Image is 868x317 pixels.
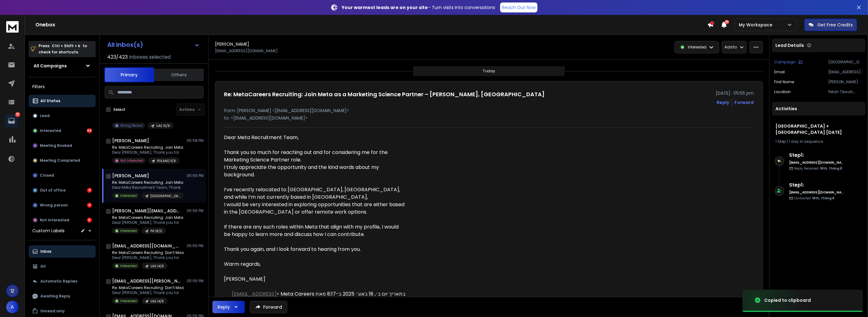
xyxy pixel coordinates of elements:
[112,220,183,225] p: Dear [PERSON_NAME], Thank you for
[157,159,176,163] p: POLAND 11/8
[224,164,405,179] p: I truly appreciate the opportunity and the kind words about my background.
[51,42,81,49] span: Ctrl + Shift + k
[187,138,203,143] p: 05:58 PM
[32,228,65,234] h3: Custom Labels
[112,290,184,295] p: Dear [PERSON_NAME], Thank you for
[250,301,287,313] button: Forward
[483,69,495,74] p: Today
[776,42,804,48] p: Lead Details
[39,43,87,55] p: Press to check for shortcuts.
[224,90,545,99] h1: Re: MetaCareers Recruiting: Join Meta as a Marketing Science Partner – [PERSON_NAME], [GEOGRAPHIC...
[40,203,68,208] p: Wrong person
[29,154,96,167] button: Meeting Completed
[29,169,96,182] button: Closed
[154,68,204,82] button: Others
[29,260,96,273] button: All
[828,89,863,94] p: Petah Tikwah, [GEOGRAPHIC_DATA]
[774,89,791,94] p: location
[156,124,170,128] p: UAE 15/8
[789,152,844,159] h6: Step 1 :
[29,199,96,211] button: Wrong person4
[150,194,180,198] p: [GEOGRAPHIC_DATA] + [GEOGRAPHIC_DATA] [DATE]
[735,99,754,106] div: Forward
[789,190,844,195] h6: [EMAIL_ADDRESS][DOMAIN_NAME]
[29,275,96,288] button: Automatic Replies
[776,139,786,144] span: 1 Step
[40,218,69,223] p: Not Interested
[40,264,46,269] p: All
[187,243,203,248] p: 05:56 PM
[224,246,405,253] p: Thank you again, and I look forward to hearing from you.
[29,139,96,152] button: Meeting Booked
[789,181,844,189] h6: Step 1 :
[789,160,844,165] h6: [EMAIL_ADDRESS][DOMAIN_NAME]
[112,173,149,179] h1: [PERSON_NAME]
[113,107,126,112] label: Select
[724,45,737,50] p: Add to
[774,60,803,65] button: Campaign
[112,250,184,255] p: Re: MetaCareers Recruiting: Don’t Miss
[217,304,230,310] div: Reply
[15,112,20,117] p: 78
[112,150,183,155] p: Dear [PERSON_NAME], Thank you for
[112,185,184,190] p: Dear Meta Recruitment Team, Thank
[40,279,77,284] p: Automatic Replies
[112,285,184,290] p: Re: MetaCareers Recruiting: Don’t Miss
[812,196,835,201] span: 18th, Tháng 8
[187,279,203,283] p: 05:56 PM
[112,180,184,185] p: Re: MetaCareers Recruiting: Join Meta
[40,128,61,133] p: Interested
[500,2,537,12] a: Reach Out Now
[120,193,137,198] p: Interested
[112,255,184,260] p: Dear [PERSON_NAME], Thank you for
[774,60,796,65] p: Campaign
[224,134,405,141] p: Dear Meta Recruitment Team,
[828,70,863,75] p: [EMAIL_ADDRESS][DOMAIN_NAME]
[187,208,203,213] p: 05:56 PM
[150,229,162,233] p: PH 18/5
[804,19,857,31] button: Get Free Credits
[107,53,128,61] span: 423 / 423
[120,229,137,233] p: Interested
[87,218,92,223] div: 6
[6,301,19,313] button: A
[776,139,862,144] div: |
[224,115,754,121] p: to: <[EMAIL_ADDRESS][DOMAIN_NAME]>
[87,203,92,208] div: 4
[828,60,863,65] p: [GEOGRAPHIC_DATA] + [GEOGRAPHIC_DATA] [DATE]
[725,20,729,24] span: 50
[224,149,405,164] p: Thank you so much for reaching out and for considering me for the Marketing Science Partner role.
[6,21,19,33] img: logo
[29,110,96,122] button: Lead
[120,158,143,163] p: Not Interested
[107,42,143,48] h1: All Inbox(s)
[112,138,149,144] h1: [PERSON_NAME]
[112,215,183,220] p: Re: MetaCareers Recruiting: Join Meta
[120,299,137,303] p: Interested
[820,166,843,171] span: 18th, Tháng 8
[40,188,66,193] p: Out of office
[739,22,775,28] p: My Workspace
[789,139,823,144] span: 1 day in sequence
[342,4,495,11] p: – Turn visits into conversations
[774,70,785,75] p: Email
[817,22,853,28] p: Get Free Credits
[29,245,96,258] button: Inbox
[29,214,96,226] button: Not Interested6
[40,309,65,314] p: Unread only
[29,290,96,302] button: Awaiting Reply
[224,107,754,114] p: from: [PERSON_NAME] <[EMAIL_ADDRESS][DOMAIN_NAME]>
[224,260,405,283] p: Warm regards, [PERSON_NAME]
[224,290,405,305] div: ‫בתאריך יום ב׳, 18 באוג׳ 2025 ב-8:17 מאת ‪Meta Careers‬‏ <‪ ‬‏>:‬
[342,4,428,11] strong: Your warmest leads are on your site
[40,143,72,148] p: Meeting Booked
[40,158,80,163] p: Meeting Completed
[29,95,96,107] button: All Status
[120,264,137,268] p: Interested
[187,173,203,178] p: 05:56 PM
[776,123,862,135] h1: [GEOGRAPHIC_DATA] + [GEOGRAPHIC_DATA] [DATE]
[87,188,92,193] div: 4
[772,102,866,115] div: Activities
